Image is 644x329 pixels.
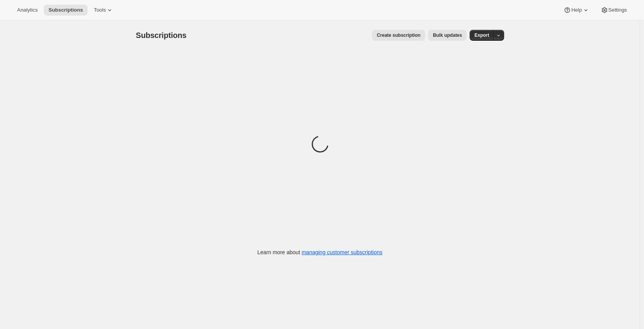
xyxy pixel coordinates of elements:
[372,30,425,41] button: Create subscription
[433,32,462,38] span: Bulk updates
[571,7,582,13] span: Help
[257,248,382,256] p: Learn more about
[474,32,489,38] span: Export
[48,7,83,13] span: Subscriptions
[559,5,594,16] button: Help
[596,5,632,16] button: Settings
[377,32,420,38] span: Create subscription
[470,30,494,41] button: Export
[17,7,38,13] span: Analytics
[89,5,118,16] button: Tools
[94,7,106,13] span: Tools
[136,31,187,40] span: Subscriptions
[12,5,42,16] button: Analytics
[301,249,382,255] a: managing customer subscriptions
[428,30,467,41] button: Bulk updates
[608,7,627,13] span: Settings
[44,5,88,16] button: Subscriptions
